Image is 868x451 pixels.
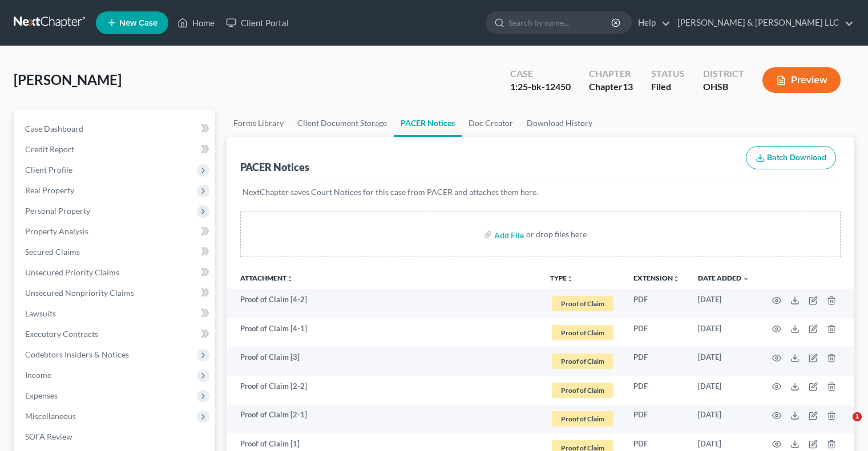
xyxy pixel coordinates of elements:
[119,19,158,27] span: New Case
[25,267,119,277] span: Unsecured Priority Claims
[550,352,615,371] a: Proof of Claim
[689,289,758,318] td: [DATE]
[172,13,220,33] a: Home
[698,274,749,282] a: Date Added expand_more
[552,383,613,398] span: Proof of Claim
[394,109,462,137] a: PACER Notices
[16,283,215,303] a: Unsecured Nonpriority Claims
[510,80,571,94] div: 1:25-bk-12450
[25,144,74,154] span: Credit Report
[526,229,587,240] div: or drop files here
[853,412,862,421] span: 1
[25,350,129,359] span: Codebtors Insiders & Notices
[14,71,122,88] span: [PERSON_NAME]
[550,409,615,428] a: Proof of Claim
[227,318,541,347] td: Proof of Claim [4-1]
[243,186,838,198] p: NextChapter saves Court Notices for this case from PACER and attaches them here.
[25,288,134,298] span: Unsecured Nonpriority Claims
[16,303,215,324] a: Lawsuits
[25,247,80,257] span: Secured Claims
[550,275,574,282] button: TYPEunfold_more
[462,109,520,137] a: Doc Creator
[510,67,571,80] div: Case
[227,347,541,376] td: Proof of Claim [3]
[290,109,394,137] a: Client Document Storage
[25,411,76,421] span: Miscellaneous
[25,124,83,133] span: Case Dashboard
[550,381,615,400] a: Proof of Claim
[552,325,613,340] span: Proof of Claim
[689,405,758,434] td: [DATE]
[623,81,633,92] span: 13
[624,318,689,347] td: PDF
[589,67,633,80] div: Chapter
[508,12,613,33] input: Search by name...
[689,376,758,405] td: [DATE]
[227,376,541,405] td: Proof of Claim [2-2]
[16,242,215,262] a: Secured Claims
[632,13,671,33] a: Help
[589,80,633,94] div: Chapter
[624,376,689,405] td: PDF
[689,347,758,376] td: [DATE]
[25,432,72,441] span: SOFA Review
[742,275,749,282] i: expand_more
[25,226,88,236] span: Property Analysis
[227,289,541,318] td: Proof of Claim [4-2]
[520,109,599,137] a: Download History
[16,139,215,160] a: Credit Report
[672,13,854,33] a: [PERSON_NAME] & [PERSON_NAME] LLC
[624,405,689,434] td: PDF
[227,109,290,137] a: Forms Library
[762,67,841,93] button: Preview
[25,329,98,339] span: Executory Contracts
[220,13,294,33] a: Client Portal
[286,275,293,282] i: unfold_more
[16,262,215,283] a: Unsecured Priority Claims
[25,165,72,174] span: Client Profile
[550,323,615,342] a: Proof of Claim
[16,221,215,242] a: Property Analysis
[767,153,826,162] span: Batch Download
[703,67,744,80] div: District
[25,185,74,195] span: Real Property
[240,160,309,174] div: PACER Notices
[552,354,613,369] span: Proof of Claim
[567,275,574,282] i: unfold_more
[552,411,613,426] span: Proof of Claim
[689,318,758,347] td: [DATE]
[651,80,685,94] div: Filed
[227,405,541,434] td: Proof of Claim [2-1]
[624,347,689,376] td: PDF
[16,426,215,447] a: SOFA Review
[25,206,90,216] span: Personal Property
[25,391,58,400] span: Expenses
[651,67,685,80] div: Status
[550,294,615,313] a: Proof of Claim
[829,412,857,440] iframe: Intercom live chat
[624,289,689,318] td: PDF
[703,80,744,94] div: OHSB
[16,119,215,139] a: Case Dashboard
[16,324,215,344] a: Executory Contracts
[673,275,680,282] i: unfold_more
[240,274,293,282] a: Attachmentunfold_more
[25,370,51,380] span: Income
[746,146,836,170] button: Batch Download
[552,296,613,311] span: Proof of Claim
[25,308,56,318] span: Lawsuits
[633,274,680,282] a: Extensionunfold_more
